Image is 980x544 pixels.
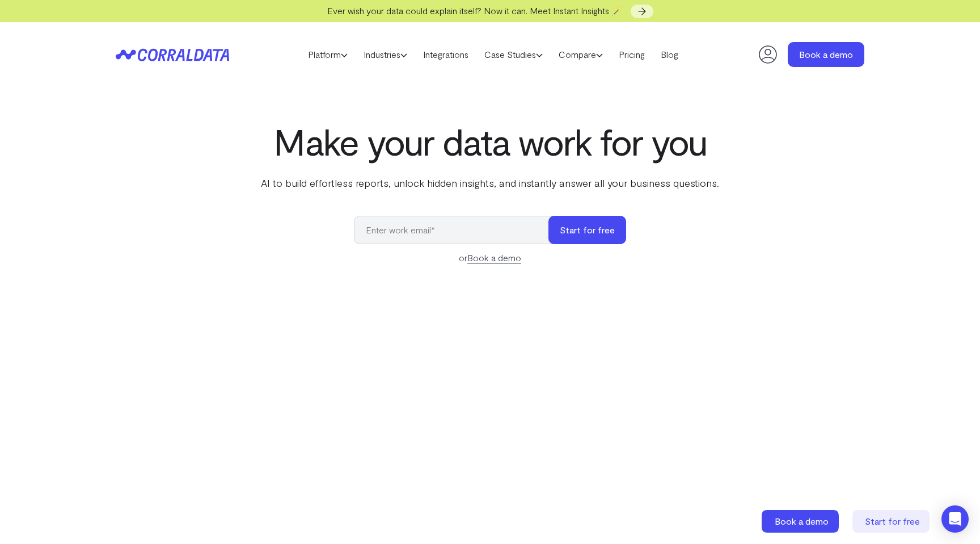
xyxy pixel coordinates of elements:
a: Book a demo [788,42,864,67]
a: Book a demo [762,510,841,533]
a: Book a demo [467,252,521,263]
a: Compare [551,46,611,63]
button: Start for free [548,216,626,244]
a: Platform [300,46,356,63]
p: AI to build effortless reports, unlock hidden insights, and instantly answer all your business qu... [259,175,721,190]
a: Blog [653,46,686,63]
input: Enter work email* [354,216,560,244]
span: Book a demo [775,516,829,526]
div: or [354,251,626,265]
span: Ever wish your data could explain itself? Now it can. Meet Instant Insights 🪄 [327,5,623,16]
h1: Make your data work for you [259,121,721,162]
span: Start for free [865,516,920,526]
a: Integrations [415,46,476,63]
a: Pricing [611,46,653,63]
a: Industries [356,46,415,63]
a: Case Studies [476,46,551,63]
div: Open Intercom Messenger [941,505,969,533]
a: Start for free [852,510,932,533]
